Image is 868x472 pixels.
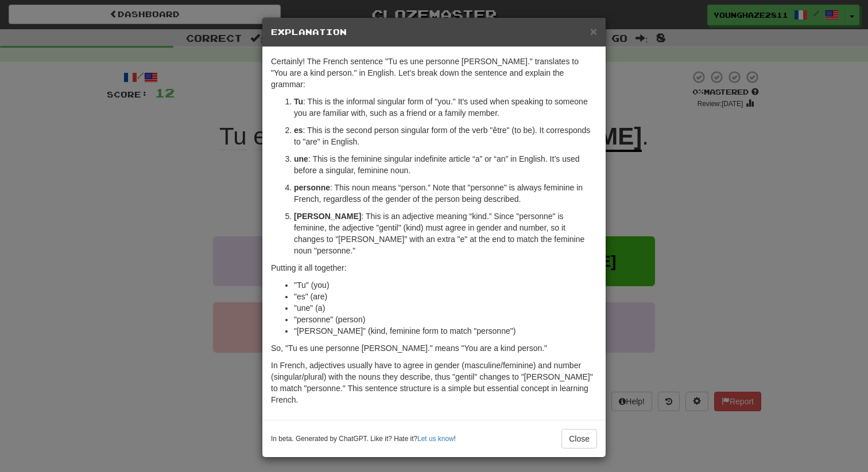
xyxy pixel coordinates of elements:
[271,262,597,274] p: Putting it all together:
[294,97,303,106] strong: Tu
[294,212,361,221] strong: [PERSON_NAME]
[271,360,597,405] p: In French, adjectives usually have to agree in gender (masculine/feminine) and number (singular/p...
[294,182,597,205] p: : This noun means “person.” Note that "personne" is always feminine in French, regardless of the ...
[271,434,456,444] small: In beta. Generated by ChatGPT. Like it? Hate it? !
[271,56,597,90] p: Certainly! The French sentence "Tu es une personne [PERSON_NAME]." translates to "You are a kind ...
[417,435,454,443] a: Let us know
[294,210,597,256] p: : This is an adjective meaning “kind.” Since "personne" is feminine, the adjective "gentil" (kind...
[294,314,597,325] li: "personne" (person)
[294,302,597,314] li: "une" (a)
[590,25,597,37] button: Close
[561,429,597,448] button: Close
[294,291,597,302] li: "es" (are)
[271,26,597,38] h5: Explanation
[294,325,597,337] li: "[PERSON_NAME]" (kind, feminine form to match "personne")
[271,342,597,354] p: So, "Tu es une personne [PERSON_NAME]." means "You are a kind person."
[590,25,597,38] span: ×
[294,153,597,176] p: : This is the feminine singular indefinite article “a” or “an” in English. It’s used before a sin...
[294,154,308,163] strong: une
[294,96,597,119] p: : This is the informal singular form of "you." It's used when speaking to someone you are familia...
[294,124,597,147] p: : This is the second person singular form of the verb "être" (to be). It corresponds to "are" in ...
[294,126,303,135] strong: es
[294,279,597,291] li: "Tu" (you)
[294,183,330,192] strong: personne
